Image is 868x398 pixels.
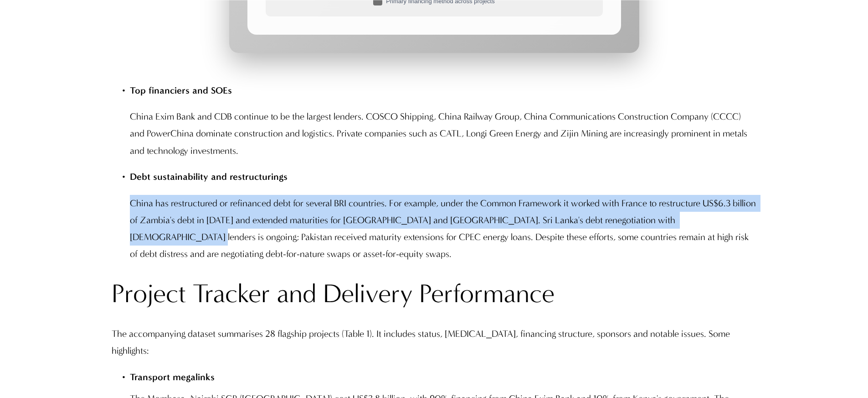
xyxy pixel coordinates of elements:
strong: Transport megalinks [130,372,215,382]
p: The accompanying dataset summarises 28 flagship projects (Table 1). It includes status, [MEDICAL_... [112,325,756,359]
p: China has restructured or refinanced debt for several BRI countries. For example, under the Commo... [130,195,756,262]
strong: Debt sustainability and restructurings [130,171,288,182]
p: China Exim Bank and CDB continue to be the largest lenders. COSCO Shipping, China Railway Group, ... [130,108,756,159]
strong: Top financiers and SOEs [130,85,232,96]
h2: Project Tracker and Delivery Performance [112,277,756,311]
